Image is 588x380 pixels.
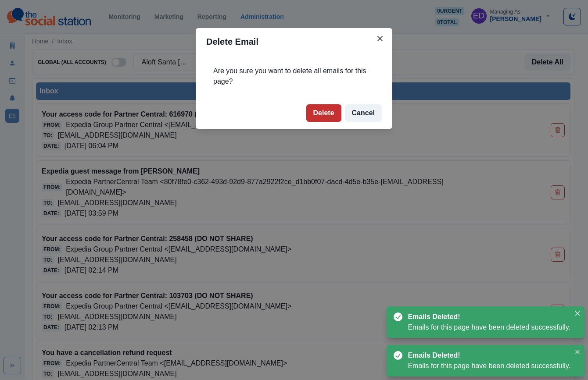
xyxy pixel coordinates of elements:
div: Emails Deleted! [408,350,567,361]
button: Close [572,308,583,319]
div: Emails for this page have been deleted successfully. [408,361,570,371]
button: Delete [306,104,341,122]
button: Close [572,347,583,357]
button: Close [373,32,387,46]
div: Emails for this page have been deleted successfully. [408,322,570,333]
button: Cancel [345,104,382,122]
div: Emails Deleted! [408,312,567,322]
p: Are you sure you want to delete all emails for this page? [213,66,375,87]
header: Delete Email [196,28,392,55]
